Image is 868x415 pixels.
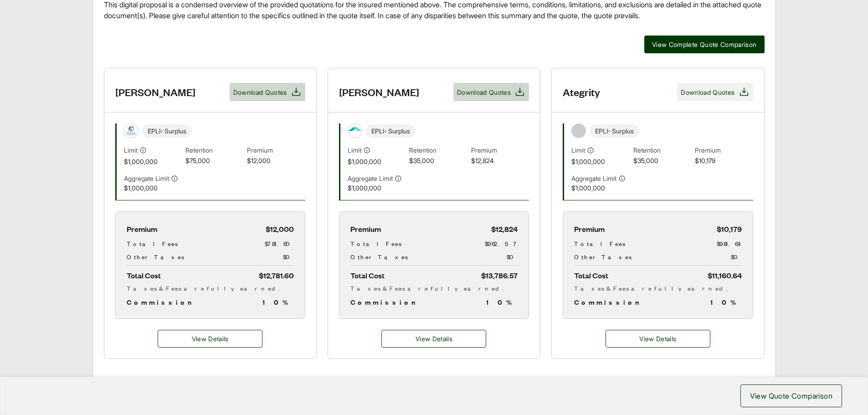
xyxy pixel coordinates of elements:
span: Total Cost [350,269,385,282]
button: View Details [606,330,710,348]
span: Other Taxes [350,252,408,261]
span: $12,824 [491,223,518,235]
span: 10 % [710,297,742,307]
span: Download Quotes [681,87,734,97]
span: Limit [124,145,138,155]
span: Download Quotes [233,87,287,97]
span: $12,000 [247,156,305,166]
img: Hudson [124,124,138,138]
span: $981.64 [717,239,742,248]
span: Premium [127,223,157,235]
span: EPLI - Surplus [142,124,192,138]
h3: Ategrity [563,85,600,99]
span: Commission [127,297,196,307]
span: $1,000,000 [571,157,629,166]
span: Total Fees [574,239,625,248]
span: $12,000 [266,223,294,235]
span: $0 [507,252,518,261]
span: $75,000 [185,156,243,166]
span: Download Quotes [457,87,511,97]
span: $781.60 [265,239,294,248]
button: Download Quotes [230,83,305,101]
span: View Details [639,334,676,343]
span: EPLI - Surplus [590,124,639,138]
a: Hudson details [158,330,262,348]
span: $0 [283,252,294,261]
div: Taxes & Fees are fully earned. [127,283,294,293]
a: Hamilton details [381,330,486,348]
span: $1,000,000 [348,157,406,166]
span: $0 [731,252,742,261]
span: $11,160.64 [708,269,742,282]
span: $12,781.60 [259,269,294,282]
span: Retention [633,145,691,156]
h3: [PERSON_NAME] [339,85,419,99]
span: 10 % [486,297,518,307]
span: $10,179 [717,223,742,235]
span: 10 % [262,297,294,307]
a: Ategrity details [606,330,710,348]
h3: [PERSON_NAME] [115,85,195,99]
button: Download Quotes [453,83,529,101]
span: Retention [409,145,467,156]
img: Hamilton Select [348,124,362,138]
div: Taxes & Fees are fully earned. [574,283,741,293]
span: Premium [695,145,753,156]
span: Aggregate Limit [571,174,616,183]
span: View Quote Comparison [750,390,832,401]
span: Other Taxes [127,252,184,261]
span: $1,000,000 [571,183,629,193]
span: Total Cost [127,269,161,282]
span: Aggregate Limit [348,174,393,183]
span: $35,000 [633,156,691,166]
span: Total Cost [574,269,608,282]
span: View Details [416,334,452,343]
span: Premium [350,223,381,235]
span: $962.57 [485,239,518,248]
span: Commission [574,297,643,307]
button: View Details [158,330,262,348]
span: Premium [574,223,605,235]
button: View Quote Comparison [740,384,842,407]
span: View Details [192,334,229,343]
span: EPLI - Surplus [366,124,416,138]
button: Download Quotes [677,83,753,101]
span: $1,000,000 [124,157,182,166]
span: $1,000,000 [348,183,406,193]
span: Other Taxes [574,252,632,261]
span: Commission [350,297,420,307]
span: $10,179 [695,156,753,166]
span: Total Fees [127,239,178,248]
button: View Details [381,330,486,348]
span: $35,000 [409,156,467,166]
span: Limit [571,145,585,155]
span: $1,000,000 [124,183,182,193]
span: Aggregate Limit [124,174,169,183]
span: Limit [348,145,361,155]
span: $12,824 [471,156,529,166]
span: Premium [247,145,305,156]
div: Taxes & Fees are fully earned. [350,283,518,293]
button: View Complete Quote Comparison [644,36,765,53]
span: Total Fees [350,239,401,248]
span: Premium [471,145,529,156]
span: Retention [185,145,243,156]
span: $13,786.57 [481,269,518,282]
span: View Complete Quote Comparison [652,40,757,49]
